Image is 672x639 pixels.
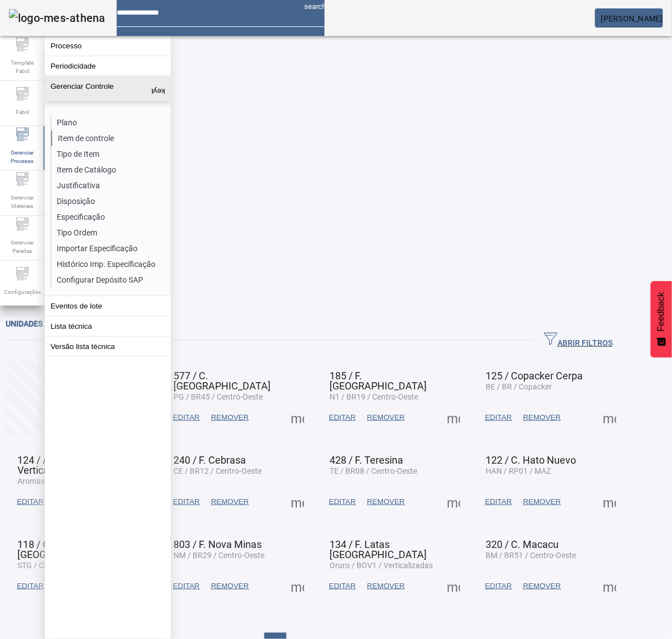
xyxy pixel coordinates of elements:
[6,319,43,328] span: Unidades
[287,576,308,596] button: Mais
[330,466,417,475] span: TE / BR08 / Centro-Oeste
[51,130,170,146] li: Item de controle
[486,370,583,382] span: 125 / Copacker Cerpa
[51,115,170,130] li: Plano
[323,407,362,428] button: EDITAR
[601,14,663,23] span: [PERSON_NAME]
[51,178,170,193] li: Justificativa
[518,576,566,596] button: REMOVER
[544,332,612,349] span: ABRIR FILTROS
[17,538,115,560] span: 118 / C. [GEOGRAPHIC_DATA]
[6,190,39,214] span: Gerenciar Materiais
[173,454,246,466] span: 240 / F. Cebrasa
[362,492,410,512] button: REMOVER
[367,412,405,423] span: REMOVER
[51,272,170,288] li: Configurar Depósito SAP
[45,296,171,316] button: Eventos de lote
[323,576,362,596] button: EDITAR
[173,581,200,592] span: EDITAR
[51,225,170,241] li: Tipo Ordem
[600,576,620,596] button: Mais
[167,407,205,428] button: EDITAR
[167,576,205,596] button: EDITAR
[485,412,512,423] span: EDITAR
[330,538,427,560] span: 134 / F. Latas [GEOGRAPHIC_DATA]
[600,492,620,512] button: Mais
[651,281,672,357] button: Feedback - Mostrar pesquisa
[444,407,464,428] button: Mais
[485,581,512,592] span: EDITAR
[152,82,165,96] mat-icon: keyboard_arrow_up
[211,412,249,423] span: REMOVER
[486,454,576,466] span: 122 / C. Hato Nuevo
[173,370,271,392] span: 577 / C. [GEOGRAPHIC_DATA]
[17,581,44,592] span: EDITAR
[17,454,80,476] span: 124 / Aromas Verticalizadas
[486,538,559,550] span: 320 / C. Macacu
[173,466,262,475] span: CE / BR12 / Centro-Oeste
[486,382,552,391] span: BE / BR / Copacker
[1,284,44,300] span: Configurações
[173,538,262,550] span: 803 / F. Nova Minas
[205,407,254,428] button: REMOVER
[45,36,171,56] button: Processo
[323,492,362,512] button: EDITAR
[518,407,566,428] button: REMOVER
[45,337,171,356] button: Versão lista técnica
[51,193,170,209] li: Disposição
[211,581,249,592] span: REMOVER
[51,256,170,272] li: Histórico Imp. Especificação
[479,492,518,512] button: EDITAR
[205,576,254,596] button: REMOVER
[167,492,205,512] button: EDITAR
[173,551,264,560] span: NM / BR29 / Centro-Oeste
[444,576,464,596] button: Mais
[523,412,561,423] span: REMOVER
[51,146,170,162] li: Tipo de Item
[45,316,171,336] button: Lista técnica
[211,496,249,507] span: REMOVER
[362,576,410,596] button: REMOVER
[367,581,405,592] span: REMOVER
[6,359,153,435] button: Criar unidade
[173,412,200,423] span: EDITAR
[485,496,512,507] span: EDITAR
[51,209,170,225] li: Especificação
[479,407,518,428] button: EDITAR
[51,241,170,256] li: Importar Especificação
[45,56,171,76] button: Periodicidade
[6,145,39,169] span: Gerenciar Processo
[6,235,39,259] span: Gerenciar Paradas
[173,496,200,507] span: EDITAR
[205,492,254,512] button: REMOVER
[518,492,566,512] button: REMOVER
[329,496,356,507] span: EDITAR
[600,407,620,428] button: Mais
[486,466,551,475] span: HAN / RP01 / MAZ
[11,492,49,512] button: EDITAR
[11,576,49,596] button: EDITAR
[329,581,356,592] span: EDITAR
[330,370,427,392] span: 185 / F. [GEOGRAPHIC_DATA]
[444,492,464,512] button: Mais
[6,55,39,79] span: Template Fabril
[17,496,44,507] span: EDITAR
[287,407,308,428] button: Mais
[535,330,621,351] button: ABRIR FILTROS
[523,496,561,507] span: REMOVER
[329,412,356,423] span: EDITAR
[9,9,106,27] img: logo-mes-athena
[486,551,576,560] span: BM / BR51 / Centro-Oeste
[479,576,518,596] button: EDITAR
[656,292,666,332] span: Feedback
[45,76,171,101] button: Gerenciar Controle
[362,407,410,428] button: REMOVER
[12,105,33,120] span: Fabril
[51,162,170,178] li: Item de Catálogo
[367,496,405,507] span: REMOVER
[523,581,561,592] span: REMOVER
[330,454,403,466] span: 428 / F. Teresina
[287,492,308,512] button: Mais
